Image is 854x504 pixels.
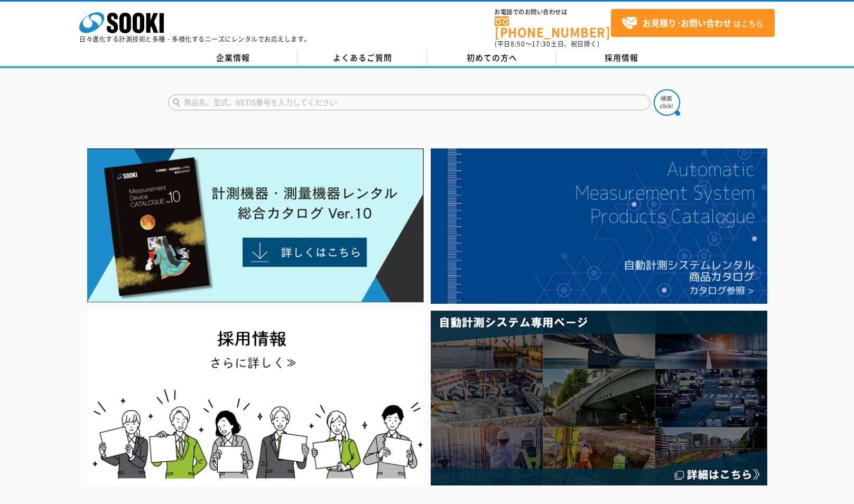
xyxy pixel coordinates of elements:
span: 17:30 [532,39,551,49]
a: [PHONE_NUMBER] [495,16,611,38]
span: 初めての方へ [467,52,517,63]
a: 企業情報 [168,50,298,66]
input: 商品名、型式、NETIS番号を入力してください [168,95,651,110]
span: (平日 ～ 土日、祝日除く) [495,39,599,49]
strong: お見積り･お問い合わせ [643,16,731,29]
a: よくあるご質問 [298,50,427,66]
img: SOOKI recruit [87,311,424,486]
span: はこちら [621,15,763,31]
p: 日々進化する計測技術と多種・多様化するニーズにレンタルでお応えします。 [79,36,311,42]
span: 8:50 [510,39,525,49]
a: 採用情報 [556,50,686,66]
a: 初めての方へ [427,50,556,66]
span: お電話でのお問い合わせは [495,9,611,15]
img: Catalog Ver10 [87,148,424,303]
a: お見積り･お問い合わせはこちら [611,9,775,37]
img: 自動計測システムカタログ [431,148,767,304]
img: btn_search.png [654,89,680,116]
img: 自動計測システム専用ページ [431,311,767,486]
